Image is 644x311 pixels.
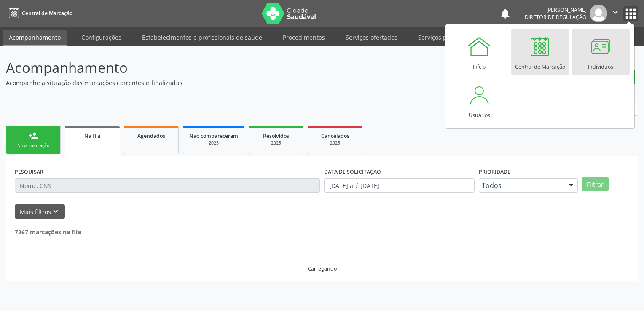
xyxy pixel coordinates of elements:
[3,30,67,46] a: Acompanhamento
[255,140,297,146] div: 2025
[6,57,448,78] p: Acompanhamento
[15,178,320,193] input: Nome, CNS
[6,6,72,20] a: Central de Marcação
[340,30,403,45] a: Serviços ofertados
[611,8,620,17] i: 
[29,131,38,140] div: person_add
[308,265,337,272] div: Carregando
[607,5,623,22] button: 
[51,207,60,216] i: keyboard_arrow_down
[590,5,607,22] img: img
[22,10,72,17] span: Central de Marcação
[412,30,473,45] a: Serviços por vaga
[189,140,238,146] div: 2025
[263,132,289,139] span: Resolvidos
[479,165,510,178] label: Prioridade
[137,132,165,139] span: Agendados
[15,228,81,236] strong: 7267 marcações na fila
[15,165,43,178] label: PESQUISAR
[324,165,381,178] label: DATA DE SOLICITAÇÃO
[277,30,331,45] a: Procedimentos
[6,78,448,87] p: Acompanhe a situação das marcações correntes e finalizadas
[511,29,569,75] a: Central de Marcação
[321,132,349,139] span: Cancelados
[450,29,509,75] a: Início
[525,13,587,21] span: Diretor de regulação
[189,132,238,139] span: Não compareceram
[84,132,100,139] span: Na fila
[75,30,127,45] a: Configurações
[572,29,630,75] a: Indivíduos
[525,6,587,13] div: [PERSON_NAME]
[324,178,475,193] input: Selecione um intervalo
[15,204,65,219] button: Mais filtroskeyboard_arrow_down
[582,177,609,191] button: Filtrar
[136,30,268,45] a: Estabelecimentos e profissionais de saúde
[482,181,561,190] span: Todos
[499,8,511,19] button: notifications
[450,78,509,123] a: Usuários
[623,6,638,21] button: apps
[12,142,54,149] div: Nova marcação
[314,140,356,146] div: 2025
